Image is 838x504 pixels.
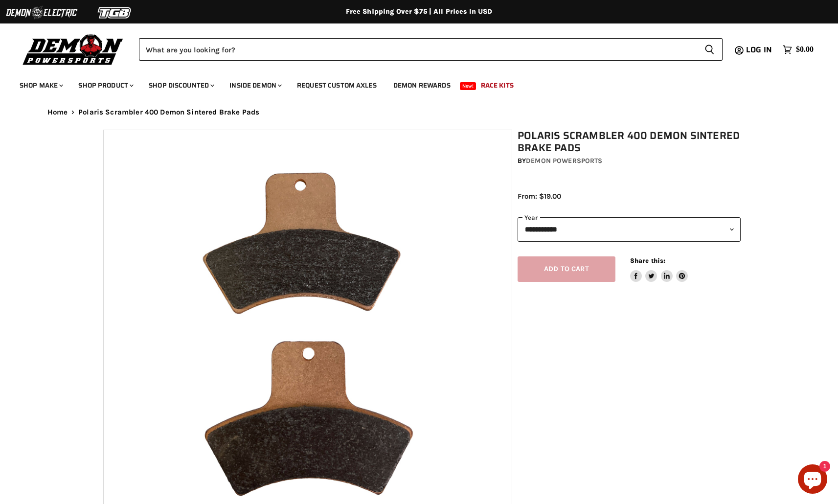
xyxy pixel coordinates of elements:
[778,43,818,57] a: $0.00
[526,157,602,165] a: Demon Powersports
[474,75,521,95] a: Race Kits
[518,192,561,201] span: From: $19.00
[697,38,723,61] button: Search
[386,75,458,95] a: Demon Rewards
[71,75,139,95] a: Shop Product
[518,217,741,241] select: year
[78,108,259,116] span: Polaris Scrambler 400 Demon Sintered Brake Pads
[290,75,384,95] a: Request Custom Axles
[5,3,78,22] img: Demon Electric Logo 2
[518,156,741,166] div: by
[12,71,811,95] ul: Main menu
[222,75,288,95] a: Inside Demon
[796,45,814,54] span: $0.00
[746,44,772,56] span: Log in
[141,75,220,95] a: Shop Discounted
[518,130,741,154] h1: Polaris Scrambler 400 Demon Sintered Brake Pads
[139,38,697,61] input: Search
[742,46,778,54] a: Log in
[20,32,127,67] img: Demon Powersports
[47,108,68,116] a: Home
[78,3,152,22] img: TGB Logo 2
[28,7,811,16] div: Free Shipping Over $75 | All Prices In USD
[460,82,476,90] span: New!
[630,256,688,282] aside: Share this:
[630,257,665,264] span: Share this:
[795,464,830,496] inbox-online-store-chat: Shopify online store chat
[28,108,811,116] nav: Breadcrumbs
[139,38,723,61] form: Product
[12,75,69,95] a: Shop Make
